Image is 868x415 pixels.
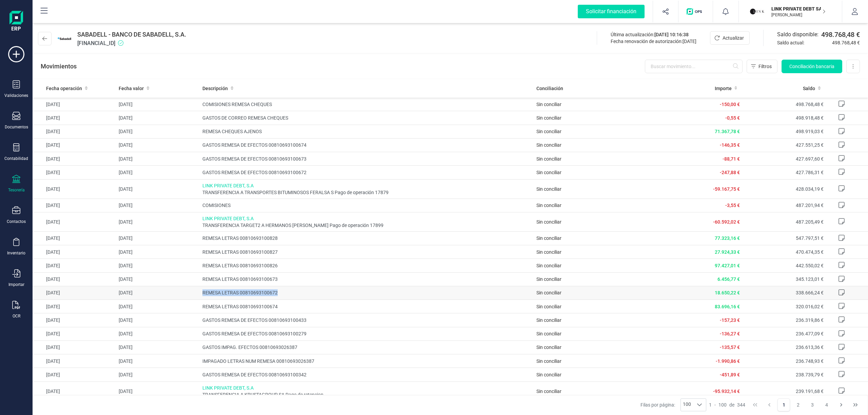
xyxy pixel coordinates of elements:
[536,102,561,107] span: Sin conciliar
[536,85,563,92] span: Conciliación
[747,60,777,73] button: Filtros
[33,111,116,125] td: [DATE]
[7,250,25,256] div: Inventario
[116,98,199,111] td: [DATE]
[777,398,790,411] button: Page 1
[116,231,199,245] td: [DATE]
[202,189,531,196] span: TRANSFERENCIA A TRANSPORTES BITUMINOSOS FERALSA S Pago de operación 17879
[715,249,740,255] span: 27.924,33 €
[611,38,696,45] div: Fecha renovación de autorización:
[743,125,826,138] td: 498.919,03 €
[681,399,693,411] span: 100
[536,142,561,148] span: Sin conciliar
[116,166,199,179] td: [DATE]
[4,93,28,98] div: Validaciones
[33,199,116,212] td: [DATE]
[743,166,826,179] td: 427.786,31 €
[116,340,199,354] td: [DATE]
[116,111,199,125] td: [DATE]
[202,391,531,398] span: TRANSFERENCIA A KRUSTAGROUP SA Pago de retencion
[536,170,561,175] span: Sin conciliar
[202,101,531,108] span: COMISIONES REMESA CHEQUES
[720,102,740,107] span: -150,00 €
[33,212,116,231] td: [DATE]
[747,1,834,22] button: LILINK PRIVATE DEBT SA[PERSON_NAME]
[33,138,116,152] td: [DATE]
[33,286,116,299] td: [DATE]
[849,398,862,411] button: Last Page
[536,304,561,309] span: Sin conciliar
[803,85,815,92] span: Saldo
[782,60,842,73] button: Conciliación bancaria
[771,5,826,12] p: LINK PRIVATE DEBT SA
[33,231,116,245] td: [DATE]
[720,372,740,377] span: -451,89 €
[116,286,199,299] td: [DATE]
[720,331,740,336] span: -136,27 €
[737,401,745,408] span: 344
[743,354,826,368] td: 236.748,93 €
[763,398,776,411] button: Previous Page
[715,85,732,92] span: Importe
[743,340,826,354] td: 236.613,36 €
[33,300,116,313] td: [DATE]
[723,35,744,41] span: Actualizar
[720,317,740,323] span: -157,23 €
[536,249,561,255] span: Sin conciliar
[536,219,561,225] span: Sin conciliar
[116,199,199,212] td: [DATE]
[717,276,740,282] span: 6.456,77 €
[202,358,531,365] span: IMPAGADO LETRAS NUM REMESA 00810693026387
[687,8,705,15] img: Logo de OPS
[536,345,561,350] span: Sin conciliar
[33,166,116,179] td: [DATE]
[718,401,727,408] span: 100
[743,111,826,125] td: 498.918,48 €
[720,345,740,350] span: -135,57 €
[33,98,116,111] td: [DATE]
[710,31,750,45] button: Actualizar
[202,371,531,378] span: GASTOS REMESA DE EFECTOS 00810693100342
[536,235,561,241] span: Sin conciliar
[33,152,116,166] td: [DATE]
[743,381,826,401] td: 239.191,68 €
[202,128,531,135] span: REMESA CHEQUES AJENOS
[202,222,531,229] span: TRANSFERENCIA TARGET2 A HERMANOS [PERSON_NAME] Pago de operación 17899
[119,85,144,92] span: Fecha valor
[536,358,561,364] span: Sin conciliar
[202,289,531,296] span: REMESA LETRAS 00810693100672
[77,39,186,47] span: [FINANCIAL_ID]
[832,39,860,46] span: 498.768,48 €
[536,372,561,377] span: Sin conciliar
[536,389,561,394] span: Sin conciliar
[743,138,826,152] td: 427.551,25 €
[33,259,116,272] td: [DATE]
[645,60,743,73] input: Buscar movimiento...
[8,187,25,193] div: Tesorería
[202,155,531,162] span: GASTOS REMESA DE EFECTOS 00810693100673
[116,272,199,286] td: [DATE]
[820,398,833,411] button: Page 4
[715,263,740,268] span: 97.427,01 €
[743,286,826,299] td: 338.666,24 €
[13,313,20,319] div: OCR
[743,152,826,166] td: 427.697,60 €
[743,199,826,212] td: 487.201,94 €
[33,125,116,138] td: [DATE]
[116,300,199,313] td: [DATE]
[611,31,696,38] div: Última actualización:
[536,263,561,268] span: Sin conciliar
[709,401,745,408] div: -
[715,290,740,295] span: 18.650,22 €
[789,63,834,70] span: Conciliación bancaria
[640,398,706,411] div: Filas por página:
[202,385,531,391] span: LINK PRIVATE DEBT, S.A
[720,170,740,175] span: -247,88 €
[725,115,740,121] span: -0,55 €
[536,317,561,323] span: Sin conciliar
[33,340,116,354] td: [DATE]
[536,129,561,134] span: Sin conciliar
[33,313,116,327] td: [DATE]
[33,381,116,401] td: [DATE]
[202,215,531,222] span: LINK PRIVATE DEBT, S.A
